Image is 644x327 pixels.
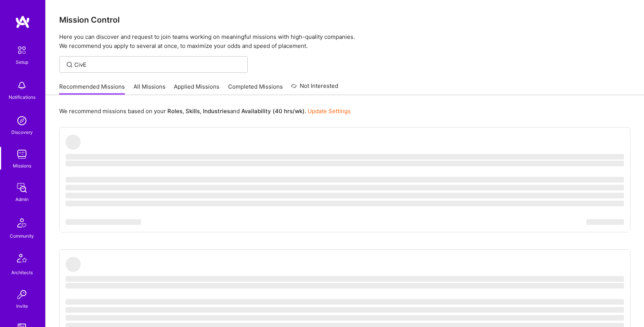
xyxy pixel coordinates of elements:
[186,107,200,115] b: Skills
[14,147,29,162] img: teamwork
[59,32,630,51] p: Here you can discover and request to join teams working on meaningful missions with high-quality ...
[14,78,29,93] img: bell
[11,269,33,276] div: Architects
[11,128,33,136] div: Discovery
[13,162,31,170] div: Missions
[15,15,30,29] img: logo
[16,58,28,66] div: Setup
[15,195,29,203] div: Admin
[13,250,31,269] img: Architects
[74,61,242,69] input: Find Mission...
[291,81,338,95] a: Not Interested
[14,113,29,128] img: discovery
[174,83,219,95] a: Applied Missions
[59,15,630,25] h3: Mission Control
[167,107,182,115] b: Roles
[133,83,166,95] a: All Missions
[59,107,351,115] p: We recommend missions based on your , , and .
[308,107,351,115] a: Update Settings
[14,287,29,302] img: Invite
[14,42,30,58] img: setup
[16,302,28,310] div: Invite
[10,232,34,240] div: Community
[65,60,74,69] i: icon SearchGrey
[13,214,31,232] img: Community
[241,107,305,115] b: Availability (40 hrs/wk)
[9,93,35,101] div: Notifications
[59,83,125,95] a: Recommended Missions
[203,107,230,115] b: Industries
[14,180,29,195] img: admin teamwork
[228,83,283,95] a: Completed Missions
